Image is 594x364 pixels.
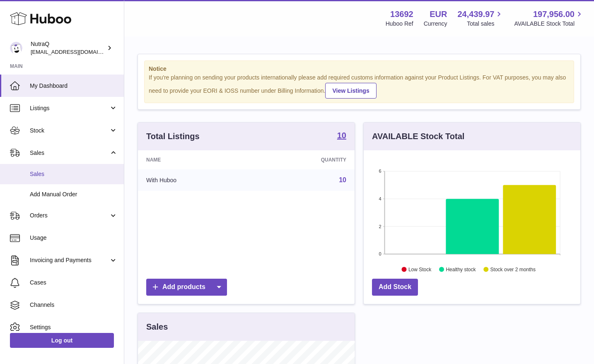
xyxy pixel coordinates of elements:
th: Name [138,150,252,169]
text: Low Stock [408,266,432,272]
text: 6 [379,169,381,174]
span: Listings [30,104,109,112]
span: Stock [30,127,109,135]
h3: AVAILABLE Stock Total [372,131,464,142]
a: 197,956.00 AVAILABLE Stock Total [514,9,584,28]
div: Huboo Ref [386,20,413,28]
a: 10 [337,131,346,141]
a: View Listings [325,83,376,99]
text: Healthy stock [446,266,476,272]
text: 4 [379,196,381,201]
span: Sales [30,170,118,178]
strong: 13692 [390,9,413,20]
span: Total sales [467,20,504,28]
text: 0 [379,251,381,256]
strong: EUR [430,9,447,20]
a: Log out [10,333,114,348]
strong: 10 [337,131,346,140]
a: 10 [339,176,346,183]
strong: Notice [149,65,570,73]
img: log@nutraq.com [10,42,22,54]
th: Quantity [252,150,355,169]
a: Add Stock [372,279,418,296]
span: Usage [30,234,118,242]
span: Cases [30,279,118,287]
span: Settings [30,323,118,331]
span: Channels [30,301,118,309]
span: 197,956.00 [533,9,575,20]
div: If you're planning on sending your products internationally please add required customs informati... [149,74,570,99]
span: 24,439.97 [457,9,494,20]
h3: Total Listings [146,131,200,142]
span: Invoicing and Payments [30,256,109,264]
div: NutraQ [31,40,105,56]
span: Sales [30,149,109,157]
text: Stock over 2 months [490,266,536,272]
h3: Sales [146,321,168,333]
span: [EMAIL_ADDRESS][DOMAIN_NAME] [31,48,122,55]
span: AVAILABLE Stock Total [514,20,584,28]
a: 24,439.97 Total sales [457,9,504,28]
span: Orders [30,212,109,219]
td: With Huboo [138,169,252,191]
text: 2 [379,224,381,229]
span: My Dashboard [30,82,118,90]
a: Add products [146,279,227,296]
span: Add Manual Order [30,190,118,198]
div: Currency [424,20,447,28]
